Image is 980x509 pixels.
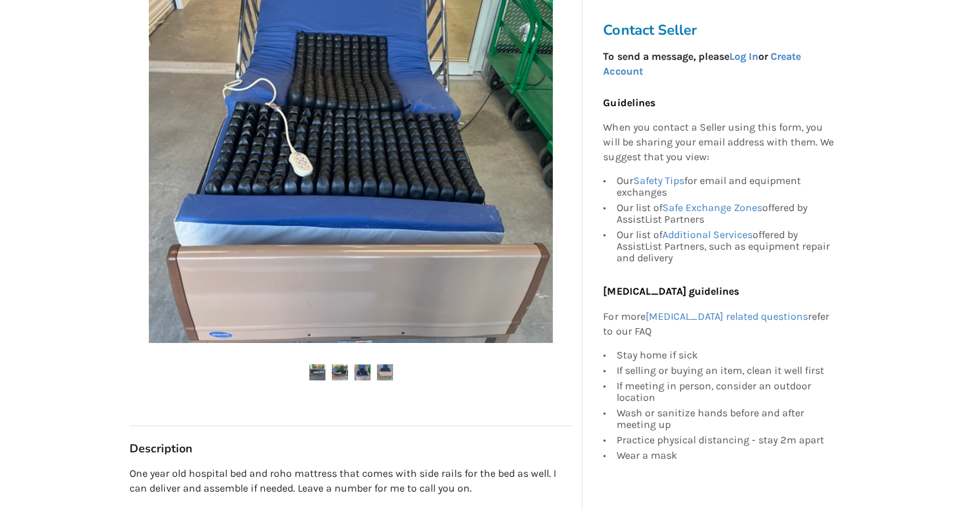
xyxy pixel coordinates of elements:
div: Our for email and equipment exchanges [616,175,834,200]
p: For more refer to our FAQ [603,310,834,339]
div: If meeting in person, consider an outdoor location [616,378,834,405]
b: [MEDICAL_DATA] guidelines [603,285,738,297]
h3: Description [130,441,572,456]
img: hospital bed with roho mattress -hospital bed-bedroom equipment-maple ridge-assistlist-listing [332,364,348,380]
strong: To send a message, please or [603,50,800,77]
div: Wear a mask [616,448,834,461]
a: Safe Exchange Zones [662,201,762,214]
div: Wash or sanitize hands before and after meeting up [616,405,834,432]
b: Guidelines [603,97,655,109]
div: If selling or buying an item, clean it well first [616,363,834,378]
a: Safety Tips [633,174,684,187]
h3: Contact Seller [603,21,840,39]
img: hospital bed with roho mattress -hospital bed-bedroom equipment-maple ridge-assistlist-listing [309,364,325,380]
p: One year old hospital bed and roho mattress that comes with side rails for the bed as well. I can... [130,467,572,496]
img: hospital bed with roho mattress -hospital bed-bedroom equipment-maple ridge-assistlist-listing [377,364,393,380]
img: hospital bed with roho mattress -hospital bed-bedroom equipment-maple ridge-assistlist-listing [354,364,370,380]
a: Log In [729,50,758,62]
p: When you contact a Seller using this form, you will be sharing your email address with them. We s... [603,121,834,165]
div: Stay home if sick [616,349,834,363]
a: Additional Services [662,228,752,241]
div: Our list of offered by AssistList Partners, such as equipment repair and delivery [616,227,834,264]
div: Practice physical distancing - stay 2m apart [616,432,834,448]
a: [MEDICAL_DATA] related questions [645,310,807,322]
div: Our list of offered by AssistList Partners [616,200,834,227]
